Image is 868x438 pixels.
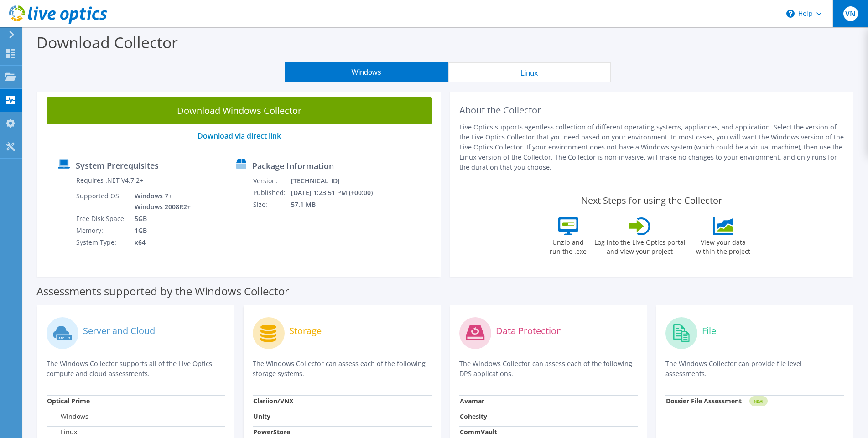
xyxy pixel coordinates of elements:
td: Supported OS: [76,190,128,213]
td: [DATE] 1:23:51 PM (+00:00) [291,187,385,199]
strong: Cohesity [460,412,487,421]
strong: Dossier File Assessment [666,397,742,405]
label: Windows [47,412,88,421]
span: VN [843,6,858,21]
td: 5GB [128,213,192,225]
a: Download Windows Collector [47,97,432,124]
strong: PowerStore [253,428,290,436]
td: Size: [253,199,291,211]
td: Version: [253,175,291,187]
p: The Windows Collector can assess each of the following storage systems. [253,359,431,379]
h2: About the Collector [459,105,845,116]
label: View your data within the project [691,235,756,256]
label: Assessments supported by the Windows Collector [36,287,289,296]
a: Download via direct link [198,131,281,141]
tspan: NEW! [754,399,763,404]
td: x64 [128,237,192,248]
label: File [702,326,716,335]
p: The Windows Collector supports all of the Live Optics compute and cloud assessments. [47,359,225,379]
label: Log into the Live Optics portal and view your project [594,235,686,256]
strong: CommVault [460,428,497,436]
label: Download Collector [36,32,178,53]
p: The Windows Collector can provide file level assessments. [665,359,844,379]
td: 57.1 MB [291,199,385,211]
strong: Unity [253,412,270,421]
label: Storage [289,326,322,335]
svg: \n [786,10,795,18]
label: System Prerequisites [76,161,159,170]
strong: Clariion/VNX [253,397,293,405]
label: Package Information [252,161,334,170]
label: Next Steps for using the Collector [581,195,722,206]
label: Unzip and run the .exe [547,235,589,256]
label: Requires .NET V4.7.2+ [76,176,143,185]
button: Linux [448,62,611,82]
td: Free Disk Space: [76,213,128,225]
td: [TECHNICAL_ID] [291,175,385,187]
label: Server and Cloud [83,326,155,335]
td: System Type: [76,237,128,248]
td: Windows 7+ Windows 2008R2+ [128,190,192,213]
label: Data Protection [496,326,562,335]
strong: Avamar [460,397,484,405]
strong: Optical Prime [47,397,90,405]
td: 1GB [128,225,192,237]
button: Windows [285,62,448,82]
p: The Windows Collector can assess each of the following DPS applications. [459,359,638,379]
td: Memory: [76,225,128,237]
p: Live Optics supports agentless collection of different operating systems, appliances, and applica... [459,122,845,172]
label: Linux [47,428,77,437]
td: Published: [253,187,291,199]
